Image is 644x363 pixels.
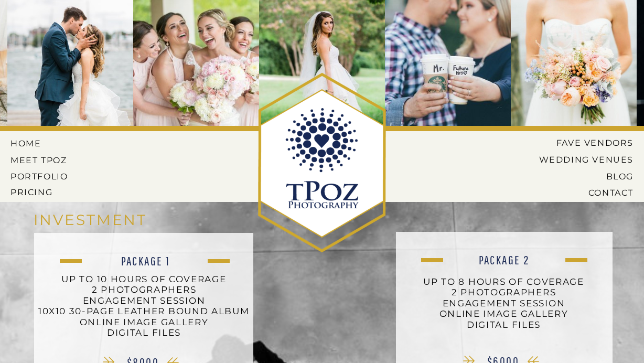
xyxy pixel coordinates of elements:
[416,253,592,266] h2: Package 2
[548,138,634,147] a: Fave Vendors
[531,172,634,181] a: BLOG
[10,187,70,197] a: Pricing
[10,138,58,148] a: HOME
[58,254,233,267] h2: Package 1
[398,276,609,344] p: up to 8 hours of coverage 2 photographers engagement session online image gallery digital files
[37,274,251,352] p: UP TO 10 HOURS OF COVERAGE 2 PHOTOGRAPHERS ENGAGEMENT SESSION 10X10 30-PAGE LEATHER BOUND ALBUM O...
[34,211,176,230] h1: INVESTMENT
[10,172,70,181] a: PORTFOLIO
[10,155,68,165] a: MEET tPoz
[523,155,634,164] a: Wedding Venues
[551,188,634,197] a: CONTACT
